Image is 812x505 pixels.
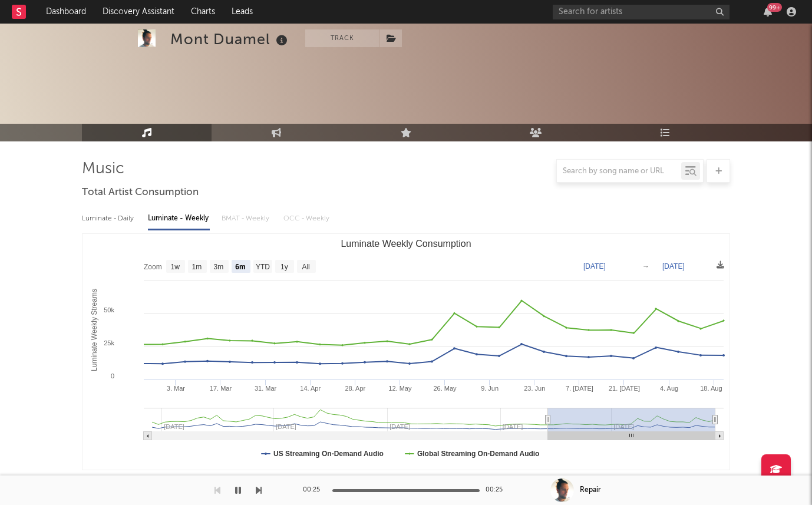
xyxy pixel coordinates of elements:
[660,385,678,392] text: 4. Aug
[303,483,326,497] div: 00:25
[171,263,180,271] text: 1w
[167,385,186,392] text: 3. Mar
[764,7,772,16] button: 99+
[273,450,384,458] text: US Streaming On-Demand Audio
[192,263,202,271] text: 1m
[481,385,499,392] text: 9. Jun
[583,262,606,270] text: [DATE]
[767,3,782,12] div: 99 +
[235,263,245,271] text: 6m
[305,29,379,47] button: Track
[104,339,114,346] text: 25k
[210,385,232,392] text: 17. Mar
[388,385,412,392] text: 12. May
[642,262,649,270] text: →
[486,483,509,497] div: 00:25
[566,385,593,392] text: 7. [DATE]
[300,385,321,392] text: 14. Apr
[104,306,114,313] text: 50k
[170,29,291,49] div: Mont Duamel
[255,385,277,392] text: 31. Mar
[82,234,730,470] svg: Luminate Weekly Consumption
[417,450,540,458] text: Global Streaming On-Demand Audio
[433,385,457,392] text: 26. May
[90,289,98,371] text: Luminate Weekly Streams
[148,209,210,229] div: Luminate - Weekly
[280,263,288,271] text: 1y
[302,263,309,271] text: All
[580,485,601,496] div: Repair
[609,385,640,392] text: 21. [DATE]
[700,385,722,392] text: 18. Aug
[144,263,162,271] text: Zoom
[341,239,471,249] text: Luminate Weekly Consumption
[111,372,114,379] text: 0
[553,5,730,19] input: Search for artists
[82,186,199,200] span: Total Artist Consumption
[256,263,270,271] text: YTD
[214,263,224,271] text: 3m
[345,385,365,392] text: 28. Apr
[662,262,685,270] text: [DATE]
[524,385,545,392] text: 23. Jun
[557,167,681,176] input: Search by song name or URL
[82,209,136,229] div: Luminate - Daily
